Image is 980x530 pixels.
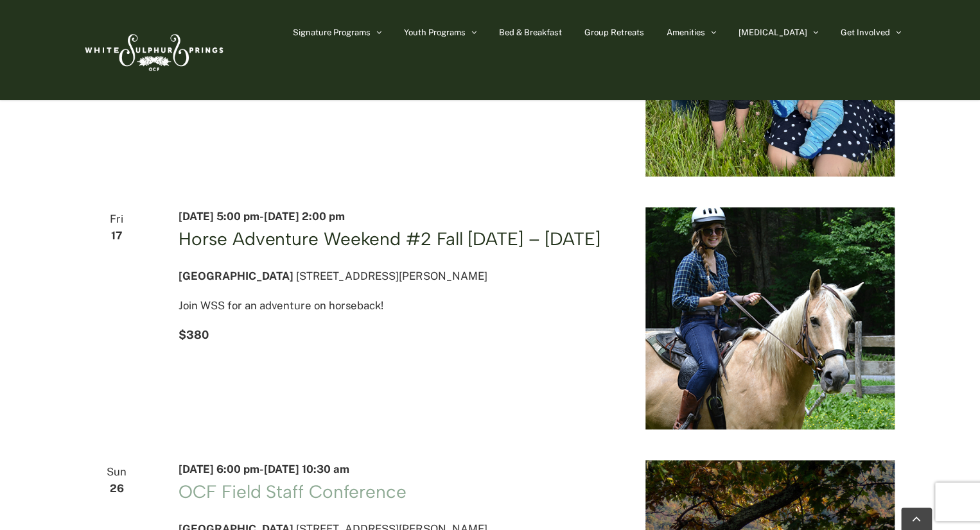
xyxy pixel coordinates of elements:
span: Sun [85,463,148,481]
span: Bed & Breakfast [499,28,562,37]
time: - [179,210,345,223]
span: Group Retreats [584,28,644,37]
span: [DATE] 5:00 pm [179,210,259,223]
span: [DATE] 2:00 pm [264,210,345,223]
span: 26 [85,479,148,498]
span: [STREET_ADDRESS][PERSON_NAME] [296,269,487,282]
span: [DATE] 10:30 am [264,463,349,475]
span: [GEOGRAPHIC_DATA] [179,269,293,282]
span: Fri [85,210,148,228]
time: - [179,463,349,475]
span: Youth Programs [404,28,466,37]
img: horse2 [645,207,895,429]
a: Horse Adventure Weekend #2 Fall [DATE] – [DATE] [179,228,600,250]
span: Signature Programs [293,28,371,37]
p: Join WSS for an adventure on horseback! [179,296,615,315]
span: Amenities [667,28,705,37]
img: White Sulphur Springs Logo [79,20,227,80]
span: [MEDICAL_DATA] [739,28,807,37]
span: [DATE] 6:00 pm [179,463,259,475]
a: OCF Field Staff Conference [179,481,406,502]
span: Get Involved [841,28,890,37]
span: 17 [85,227,148,245]
span: $380 [179,328,209,341]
